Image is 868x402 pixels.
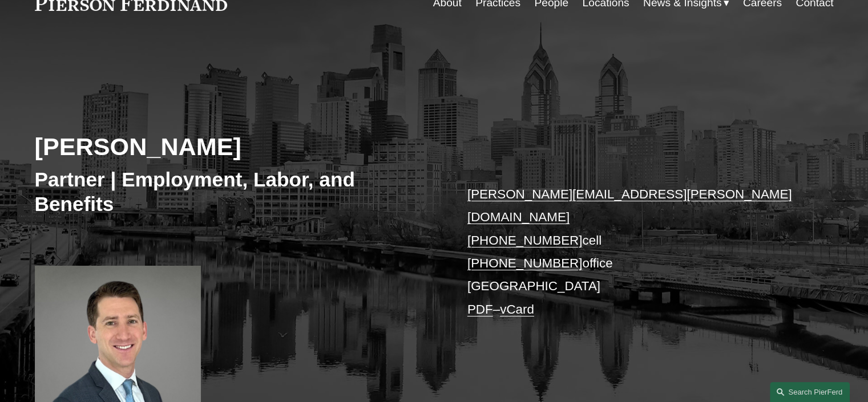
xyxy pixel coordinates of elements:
a: [PERSON_NAME][EMAIL_ADDRESS][PERSON_NAME][DOMAIN_NAME] [467,187,792,224]
a: Search this site [770,382,850,402]
h3: Partner | Employment, Labor, and Benefits [35,167,434,217]
a: [PHONE_NUMBER] [467,256,583,270]
a: [PHONE_NUMBER] [467,233,583,247]
h2: [PERSON_NAME] [35,132,434,161]
a: vCard [500,302,534,316]
p: cell office [GEOGRAPHIC_DATA] – [467,183,800,321]
a: PDF [467,302,493,316]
